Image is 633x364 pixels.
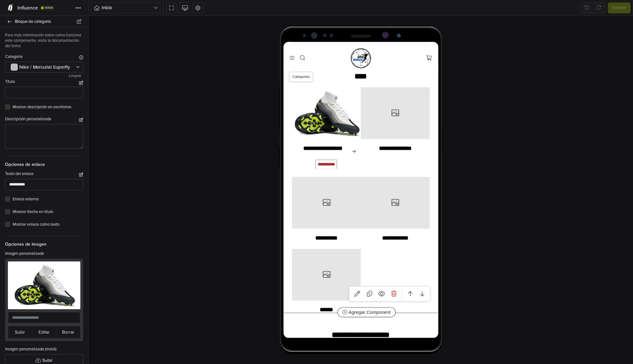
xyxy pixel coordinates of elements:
[43,357,53,364] span: Subir
[70,216,81,227] a: Duplicar
[5,54,22,60] label: Categoría
[79,173,83,177] button: Habilitar Rich Text
[92,216,102,227] a: Borrar
[15,17,81,26] span: Bloque de categoría
[8,40,68,85] img: Mercurial Superfly
[47,233,99,242] button: Agregar Component
[17,5,38,11] span: Influence
[5,171,34,177] label: Texto del enlace
[8,326,32,338] button: Subir
[5,346,56,353] label: Imagen personalizada (móvil)
[32,326,56,338] button: Editar
[13,222,83,228] label: Mostrar enlace como texto
[5,235,83,248] span: Opciones de imagen
[59,216,70,227] a: Editar
[13,209,83,215] label: Mostrar flecha en título
[5,116,51,122] label: Descripción personalizada
[13,196,83,203] label: Enlace externo
[52,235,94,240] span: Agregar Component
[5,33,83,49] p: Para más información sobre como funciona este componente, visita la documentación del tema.
[124,9,133,18] button: Carro
[45,6,53,9] span: Actual
[102,4,153,11] span: Inicio
[117,216,127,227] a: Mover hacia abajo
[67,72,83,79] button: Limpiar
[13,104,83,110] label: Mostrar descripción en escritorios
[8,261,80,310] img: nike%20superfly6.jpg
[19,64,70,71] div: Nike / Mercurial Superfly
[59,4,77,23] img: One shoot
[81,216,92,227] a: Ocultar
[56,326,80,338] button: Borrar
[3,9,12,18] button: Menú
[79,118,83,122] button: Habilitar Rich Text
[5,26,26,35] span: Categories
[106,216,117,227] a: Mover hacia arriba
[612,5,626,11] span: Guardar
[13,9,21,18] button: Buscar
[5,251,44,257] label: Imagen personalizada
[608,3,630,13] button: Guardar
[79,81,83,85] button: Habilitar Rich Text
[91,3,161,13] button: Inicio
[5,156,83,168] span: Opciones de enlace
[5,79,15,85] label: Título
